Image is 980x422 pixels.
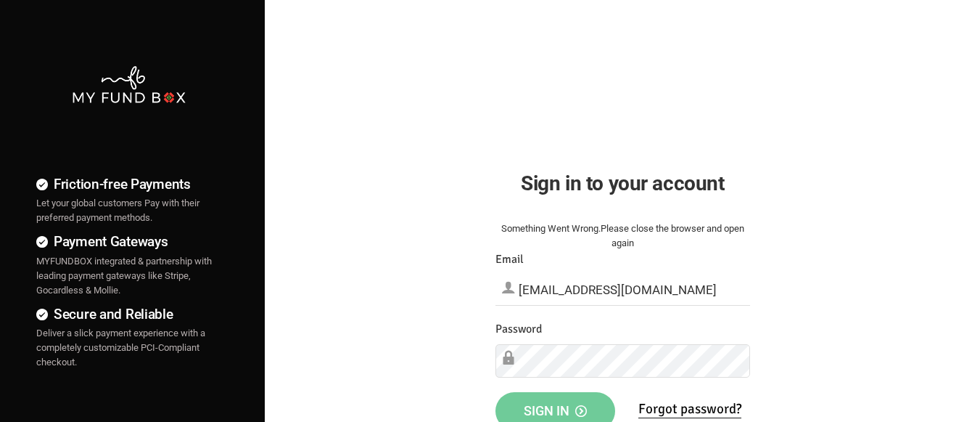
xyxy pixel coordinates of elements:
label: Email [495,251,524,269]
h2: Sign in to your account [495,168,750,199]
span: Let your global customers Pay with their preferred payment methods. [36,198,199,223]
span: Sign in [524,403,587,418]
img: mfbwhite.png [71,65,187,105]
div: Something Went Wrong.Please close the browser and open again [495,222,750,251]
a: Forgot password? [638,400,741,418]
h4: Secure and Reliable [36,304,221,325]
h4: Friction-free Payments [36,174,221,195]
span: MYFUNDBOX integrated & partnership with leading payment gateways like Stripe, Gocardless & Mollie. [36,256,212,296]
input: Email [495,274,750,306]
label: Password [495,320,542,338]
span: Deliver a slick payment experience with a completely customizable PCI-Compliant checkout. [36,328,205,368]
h4: Payment Gateways [36,231,221,252]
